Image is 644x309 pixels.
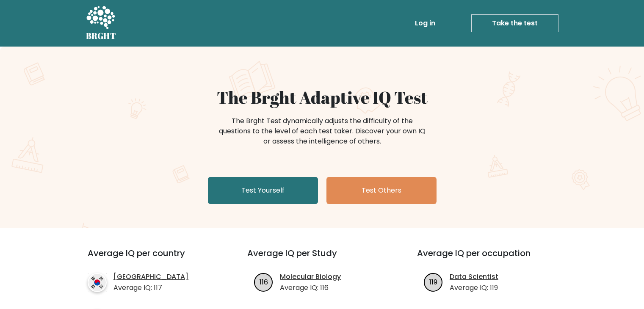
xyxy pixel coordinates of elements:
[450,283,498,293] p: Average IQ: 119
[247,248,397,268] h3: Average IQ per Study
[113,283,188,293] p: Average IQ: 117
[88,273,107,292] img: country
[216,116,428,146] div: The Brght Test dynamically adjusts the difficulty of the questions to the level of each test take...
[429,277,437,287] text: 119
[208,177,318,204] a: Test Yourself
[326,177,437,204] a: Test Others
[86,31,116,41] h5: BRGHT
[116,87,529,108] h1: The Brght Adaptive IQ Test
[86,3,116,43] a: BRGHT
[412,15,439,32] a: Log in
[88,248,217,268] h3: Average IQ per country
[280,272,341,282] a: Molecular Biology
[471,14,558,32] a: Take the test
[260,277,268,287] text: 116
[450,272,498,282] a: Data Scientist
[280,283,341,293] p: Average IQ: 116
[417,248,567,268] h3: Average IQ per occupation
[113,272,188,282] a: [GEOGRAPHIC_DATA]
